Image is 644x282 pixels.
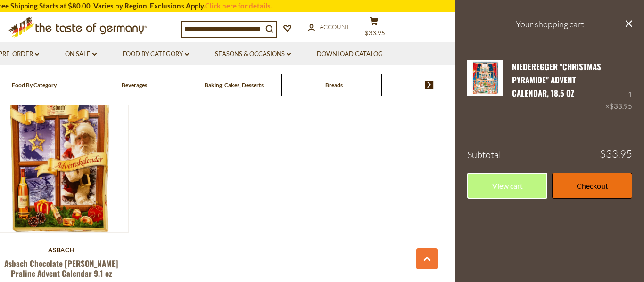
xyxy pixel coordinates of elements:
a: Click here for details. [205,1,272,10]
a: Breads [325,81,343,89]
a: Checkout [552,173,632,199]
span: $33.95 [610,102,632,110]
span: $33.95 [365,29,385,37]
a: Download Catalog [317,49,383,59]
a: Asbach Chocolate [PERSON_NAME] Praline Advent Calendar 9.1 oz [4,258,118,279]
span: Account [320,23,350,31]
a: Niederegger "Christmas Pyramide" Advent Calendar, 18.5 oz [467,60,503,113]
img: Niederegger "Christmas Pyramide" Advent Calendar, 18.5 oz [467,60,503,96]
button: $33.95 [360,17,388,40]
a: Seasons & Occasions [215,49,291,59]
a: View cart [467,173,547,199]
a: Food By Category [123,49,189,59]
a: Niederegger "Christmas Pyramide" Advent Calendar, 18.5 oz [512,61,601,99]
span: $33.95 [600,149,632,159]
a: Food By Category [12,81,57,89]
a: Account [308,22,350,32]
a: On Sale [65,49,97,59]
a: Baking, Cakes, Desserts [205,81,264,89]
div: 1 × [605,60,632,113]
img: next arrow [425,81,434,89]
span: Subtotal [467,149,501,161]
a: Beverages [122,81,147,89]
